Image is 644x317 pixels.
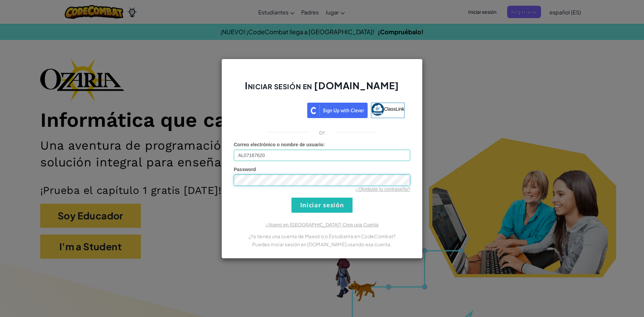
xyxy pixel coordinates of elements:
img: classlink-logo-small.png [371,103,384,116]
img: clever_sso_button@2x.png [307,103,368,118]
a: ¿Nuevo en [GEOGRAPHIC_DATA]? Crea una Cuenta [266,222,378,227]
p: or [319,128,325,136]
p: ¿Ya tienes una cuenta de Maestro o Estudiante en CodeCombat? [234,232,410,240]
iframe: Botón de Acceder con Google [236,102,307,117]
p: Puedes iniciar sesión en [DOMAIN_NAME] usando esa cuenta. [234,240,410,248]
a: ¿Olvidaste tu contraseña? [356,187,410,192]
label: : [234,141,325,148]
span: Correo electrónico o nombre de usuario [234,142,323,147]
input: Iniciar sesión [291,198,353,213]
span: Password [234,167,256,172]
h2: Iniciar sesión en [DOMAIN_NAME] [234,79,410,99]
span: ClassLink [384,106,405,111]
